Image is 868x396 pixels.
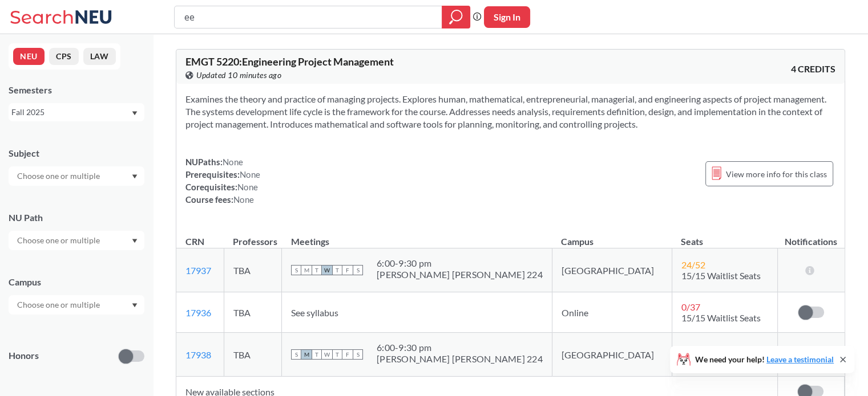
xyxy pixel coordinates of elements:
[332,265,342,275] span: T
[552,224,672,248] th: Campus
[11,298,107,312] input: Choose one or multiple
[240,169,260,179] span: None
[312,265,322,275] span: T
[726,167,827,181] span: View more info for this class
[322,349,332,360] span: W
[312,349,322,360] span: T
[282,224,552,248] th: Meetings
[132,111,138,116] svg: Dropdown arrow
[9,349,39,362] p: Honors
[196,69,281,81] span: Updated 10 minutes ago
[233,194,254,205] span: None
[185,156,260,206] div: NUPaths: Prerequisites: Corequisites: Course fees:
[9,103,144,121] div: Fall 2025Dropdown arrow
[185,349,211,360] a: 17938
[353,349,363,360] span: S
[183,7,434,27] input: Class, professor, course number, "phrase"
[449,9,463,25] svg: magnifying glass
[9,211,144,224] div: NU Path
[377,258,543,269] div: 6:00 - 9:30 pm
[224,248,281,292] td: TBA
[291,307,338,318] span: See syllabus
[13,48,45,65] button: NEU
[237,182,258,192] span: None
[291,349,301,360] span: S
[766,354,834,364] a: Leave a testimonial
[695,356,834,364] span: We need your help!
[377,269,543,280] div: [PERSON_NAME] [PERSON_NAME] 224
[681,344,700,354] span: 0 / 52
[224,292,281,333] td: TBA
[377,342,543,353] div: 6:00 - 9:30 pm
[9,295,144,315] div: Dropdown arrow
[681,270,761,281] span: 15/15 Waitlist Seats
[224,333,281,377] td: TBA
[185,235,204,248] div: CRN
[672,224,777,248] th: Seats
[442,6,470,28] div: magnifying glass
[681,312,761,323] span: 15/15 Waitlist Seats
[185,307,211,318] a: 17936
[301,265,312,275] span: M
[132,239,138,243] svg: Dropdown arrow
[223,157,243,167] span: None
[9,276,144,288] div: Campus
[484,6,530,28] button: Sign In
[353,265,363,275] span: S
[681,259,705,270] span: 24 / 52
[791,63,835,75] span: 4 CREDITS
[185,265,211,276] a: 17937
[342,265,353,275] span: F
[322,265,332,275] span: W
[552,292,672,333] td: Online
[9,84,144,96] div: Semesters
[377,353,543,365] div: [PERSON_NAME] [PERSON_NAME] 224
[681,301,700,312] span: 0 / 37
[332,349,342,360] span: T
[49,48,79,65] button: CPS
[9,166,144,186] div: Dropdown arrow
[83,48,116,65] button: LAW
[301,349,312,360] span: M
[11,169,107,183] input: Choose one or multiple
[342,349,353,360] span: F
[552,333,672,377] td: [GEOGRAPHIC_DATA]
[11,106,131,119] div: Fall 2025
[9,231,144,250] div: Dropdown arrow
[185,93,835,130] section: Examines the theory and practice of managing projects. Explores human, mathematical, entrepreneur...
[185,55,394,68] span: EMGT 5220 : Engineering Project Management
[132,174,138,179] svg: Dropdown arrow
[224,224,281,248] th: Professors
[552,248,672,292] td: [GEOGRAPHIC_DATA]
[9,147,144,160] div: Subject
[777,224,844,248] th: Notifications
[291,265,301,275] span: S
[132,303,138,308] svg: Dropdown arrow
[11,234,107,247] input: Choose one or multiple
